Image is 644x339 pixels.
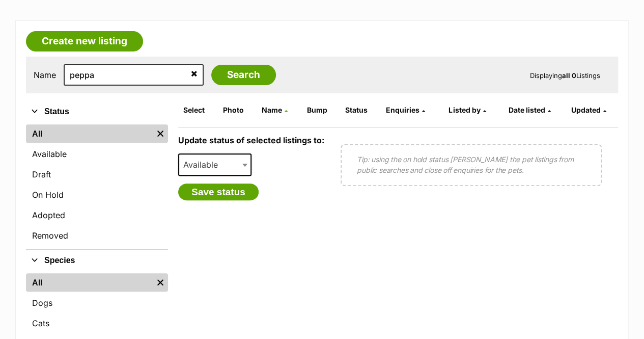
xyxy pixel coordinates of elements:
[26,294,168,312] a: Dogs
[26,226,168,245] a: Removed
[26,122,168,249] div: Status
[34,70,56,80] label: Name
[509,106,551,114] a: Date listed
[153,124,168,143] a: Remove filter
[26,314,168,332] a: Cats
[26,273,153,292] a: All
[571,106,606,114] a: Updated
[179,102,218,118] th: Select
[219,102,257,118] th: Photo
[449,106,480,114] span: Listed by
[386,106,419,114] span: translation missing: en.admin.listings.index.attributes.enquiries
[303,102,340,118] th: Bump
[562,71,576,80] strong: all 0
[26,124,153,143] a: All
[262,106,288,114] a: Name
[386,106,425,114] a: Enquiries
[571,106,601,114] span: Updated
[357,154,585,175] p: Tip: using the on hold status [PERSON_NAME] the pet listings from public searches and close off e...
[26,31,143,51] a: Create new listing
[178,135,324,145] label: Update status of selected listings to:
[26,206,168,224] a: Adopted
[26,105,168,118] button: Status
[341,102,381,118] th: Status
[26,145,168,163] a: Available
[530,71,600,80] span: Displaying Listings
[178,153,251,176] span: Available
[153,273,168,292] a: Remove filter
[26,186,168,204] a: On Hold
[211,65,276,85] input: Search
[509,106,545,114] span: Date listed
[449,106,486,114] a: Listed by
[26,165,168,184] a: Draft
[262,106,282,114] span: Name
[26,254,168,267] button: Species
[178,184,259,201] button: Save status
[179,158,228,172] span: Available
